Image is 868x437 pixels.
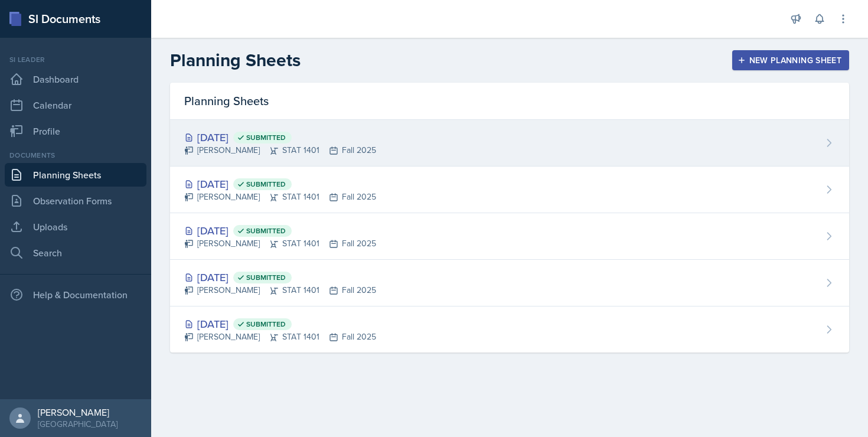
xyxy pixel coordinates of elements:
[184,316,376,332] div: [DATE]
[184,331,376,343] div: [PERSON_NAME] STAT 1401 Fall 2025
[5,163,146,187] a: Planning Sheets
[246,319,286,329] span: Submitted
[5,283,146,306] div: Help & Documentation
[246,180,286,189] span: Submitted
[5,150,146,161] div: Documents
[38,418,118,430] div: [GEOGRAPHIC_DATA]
[38,406,118,418] div: [PERSON_NAME]
[170,167,849,213] a: [DATE] Submitted [PERSON_NAME]STAT 1401Fall 2025
[740,56,841,65] div: New Planning Sheet
[170,213,849,260] a: [DATE] Submitted [PERSON_NAME]STAT 1401Fall 2025
[5,67,146,91] a: Dashboard
[246,226,286,236] span: Submitted
[170,83,849,120] div: Planning Sheets
[184,223,376,239] div: [DATE]
[5,189,146,213] a: Observation Forms
[246,273,286,282] span: Submitted
[170,50,301,71] h2: Planning Sheets
[170,260,849,306] a: [DATE] Submitted [PERSON_NAME]STAT 1401Fall 2025
[5,241,146,265] a: Search
[184,284,376,296] div: [PERSON_NAME] STAT 1401 Fall 2025
[170,120,849,167] a: [DATE] Submitted [PERSON_NAME]STAT 1401Fall 2025
[184,144,376,156] div: [PERSON_NAME] STAT 1401 Fall 2025
[246,133,286,142] span: Submitted
[184,269,376,285] div: [DATE]
[5,119,146,143] a: Profile
[184,191,376,203] div: [PERSON_NAME] STAT 1401 Fall 2025
[5,215,146,239] a: Uploads
[5,93,146,117] a: Calendar
[170,306,849,353] a: [DATE] Submitted [PERSON_NAME]STAT 1401Fall 2025
[5,54,146,65] div: Si leader
[184,129,376,145] div: [DATE]
[184,237,376,250] div: [PERSON_NAME] STAT 1401 Fall 2025
[732,50,849,70] button: New Planning Sheet
[184,176,376,192] div: [DATE]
